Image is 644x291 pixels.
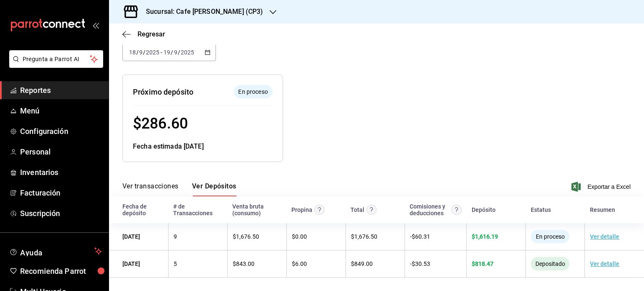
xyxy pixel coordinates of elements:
span: $ 1,676.50 [351,233,377,240]
button: Exportar a Excel [573,182,631,192]
span: Depositado [532,260,569,267]
span: $ 286.60 [133,115,188,132]
svg: Este monto equivale al total de la venta más otros abonos antes de aplicar comisión e IVA. [366,205,377,215]
span: Recomienda Parrot [20,265,102,277]
a: Ver detalle [590,260,619,267]
span: Suscripción [20,208,102,219]
span: - [161,49,162,56]
span: / [178,49,180,56]
span: Pregunta a Parrot AI [23,55,90,64]
td: 9 [168,223,227,250]
span: Reportes [20,85,102,96]
input: -- [139,49,143,56]
svg: Las propinas mostradas excluyen toda configuración de retención. [314,205,325,215]
div: Depósito [472,206,496,213]
span: Inventarios [20,167,102,178]
span: $ 1,676.50 [233,233,259,240]
td: 5 [168,250,227,278]
div: Venta bruta (consumo) [232,203,281,216]
a: Ver detalle [590,233,619,240]
div: Propina [291,206,312,213]
span: - $ 60.31 [410,233,430,240]
span: Ayuda [20,246,91,256]
svg: Contempla comisión de ventas y propinas, IVA, cancelaciones y devoluciones. [452,205,462,215]
span: $ 6.00 [292,260,307,267]
span: Menú [20,105,102,116]
span: - $ 30.53 [410,260,430,267]
span: Configuración [20,126,102,137]
span: Regresar [138,30,165,38]
span: En proceso [532,233,568,240]
div: Fecha de depósito [122,203,163,216]
td: $0.00 [286,223,345,250]
div: Fecha estimada [DATE] [133,142,273,152]
span: / [171,49,173,56]
td: [DATE] [109,223,168,250]
input: ---- [180,49,195,56]
button: Pregunta a Parrot AI [9,50,103,68]
div: Próximo depósito [133,86,193,98]
span: / [136,49,139,56]
input: -- [174,49,178,56]
button: open_drawer_menu [92,22,99,28]
span: $ 843.00 [233,260,254,267]
div: El depósito aún no se ha enviado a tu cuenta bancaria. [531,230,569,243]
td: [DATE] [109,250,168,278]
a: Pregunta a Parrot AI [6,61,103,70]
div: Total [351,206,364,213]
button: Regresar [122,30,165,38]
button: Ver transacciones [122,182,179,196]
div: # de Transacciones [173,203,222,216]
button: Ver Depósitos [192,182,236,196]
span: En proceso [235,88,271,96]
span: $ 849.00 [351,260,373,267]
span: $ 1,616.19 [472,233,498,240]
div: Comisiones y deducciones [410,203,449,216]
div: El monto ha sido enviado a tu cuenta bancaria. Puede tardar en verse reflejado, según la entidad ... [531,257,569,270]
div: Resumen [590,206,615,213]
input: ---- [145,49,160,56]
h3: Sucursal: Cafe [PERSON_NAME] (CP3) [139,7,263,17]
span: $ 818.47 [472,260,493,267]
input: -- [163,49,171,56]
div: navigation tabs [122,182,236,196]
span: Facturación [20,187,102,198]
input: -- [129,49,136,56]
div: El depósito aún no se ha enviado a tu cuenta bancaria. [234,85,273,98]
span: Personal [20,146,102,157]
div: Estatus [531,206,551,213]
span: / [143,49,145,56]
